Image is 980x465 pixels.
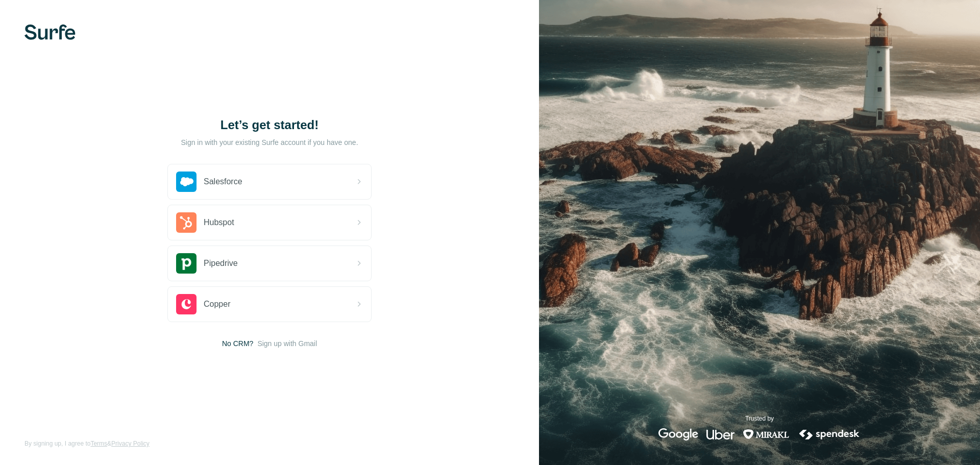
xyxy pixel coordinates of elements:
button: Sign up with Gmail [257,338,317,349]
p: Trusted by [745,414,774,423]
span: No CRM? [222,338,253,349]
a: Privacy Policy [111,440,150,447]
img: pipedrive's logo [176,253,197,274]
span: By signing up, I agree to & [24,439,150,448]
h1: Let’s get started! [167,117,372,133]
img: copper's logo [176,294,197,314]
img: mirakl's logo [743,428,790,440]
span: Salesforce [204,176,242,188]
img: Surfe's logo [24,25,76,40]
span: Hubspot [204,216,234,229]
span: Copper [204,298,230,310]
span: Pipedrive [204,257,238,270]
p: Sign in with your existing Surfe account if you have one. [181,137,358,148]
img: spendesk's logo [798,428,861,440]
img: hubspot's logo [176,212,197,233]
img: google's logo [658,428,698,440]
img: salesforce's logo [176,172,197,192]
a: Terms [90,440,107,447]
img: uber's logo [706,428,734,440]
